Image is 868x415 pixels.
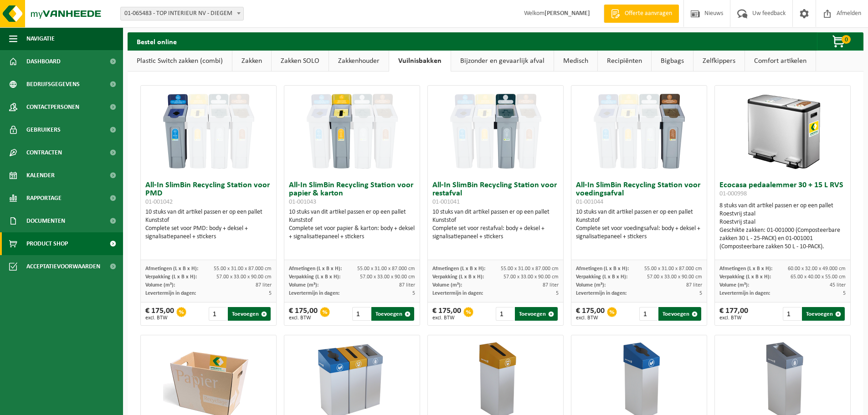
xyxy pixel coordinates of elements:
[145,315,174,321] span: excl. BTW
[432,181,559,206] h3: All-In SlimBin Recycling Station voor restafval
[26,141,62,164] span: Contracten
[412,291,415,296] span: 5
[289,225,415,241] div: Complete set voor papier & karton: body + deksel + signalisatiepaneel + stickers
[576,307,605,321] div: € 175,00
[791,274,846,280] span: 65.00 x 40.00 x 55.00 cm
[622,9,674,18] span: Offerte aanvragen
[432,208,559,241] div: 10 stuks van dit artikel passen er op een pallet
[644,266,702,272] span: 55.00 x 31.00 x 87.000 cm
[719,315,748,321] span: excl. BTW
[26,255,100,278] span: Acceptatievoorwaarden
[450,86,541,177] img: 01-001041
[399,282,415,288] span: 87 liter
[432,199,460,205] span: 01-001041
[788,266,846,272] span: 60.00 x 32.00 x 49.000 cm
[128,51,232,72] a: Plastic Switch zakken (combi)
[289,315,318,321] span: excl. BTW
[214,266,272,272] span: 55.00 x 31.00 x 87.000 cm
[737,86,828,177] img: 01-000998
[289,291,339,296] span: Levertermijn in dagen:
[128,32,186,50] h2: Bestel online
[289,266,342,272] span: Afmetingen (L x B x H):
[432,266,485,272] span: Afmetingen (L x B x H):
[432,315,461,321] span: excl. BTW
[598,51,651,72] a: Recipiënten
[389,51,451,72] a: Vuilnisbakken
[145,307,174,321] div: € 175,00
[719,226,846,251] div: Geschikte zakken: 01-001000 (Composteerbare zakken 30 L - 25-PACK) en 01-001001 (Composteerbare z...
[576,291,627,296] span: Levertermijn in dagen:
[501,266,559,272] span: 55.00 x 31.00 x 87.000 cm
[652,51,693,72] a: Bigbags
[719,218,846,226] div: Roestvrij staal
[432,274,484,280] span: Verpakking (L x B x H):
[269,291,272,296] span: 5
[232,51,271,72] a: Zakken
[719,274,771,280] span: Verpakking (L x B x H):
[432,282,462,288] span: Volume (m³):
[576,225,702,241] div: Complete set voor voedingsafval: body + deksel + signalisatiepaneel + stickers
[719,190,747,197] span: 01-000998
[432,291,483,296] span: Levertermijn in dagen:
[145,274,197,280] span: Verpakking (L x B x H):
[145,282,175,288] span: Volume (m³):
[576,199,603,205] span: 01-001044
[576,208,702,241] div: 10 stuks van dit artikel passen er op een pallet
[209,307,227,321] input: 1
[307,86,398,177] img: 01-001043
[26,73,80,96] span: Bedrijfsgegevens
[699,291,702,296] span: 5
[228,307,271,321] button: Toevoegen
[26,50,61,73] span: Dashboard
[554,51,597,72] a: Medisch
[26,118,61,141] span: Gebruikers
[639,307,658,321] input: 1
[745,51,816,72] a: Comfort artikelen
[576,266,629,272] span: Afmetingen (L x B x H):
[357,266,415,272] span: 55.00 x 31.00 x 87.000 cm
[26,96,79,118] span: Contactpersonen
[783,307,801,321] input: 1
[352,307,371,321] input: 1
[289,282,318,288] span: Volume (m³):
[145,291,196,296] span: Levertermijn in dagen:
[145,216,272,225] div: Kunststof
[544,10,590,17] strong: [PERSON_NAME]
[289,274,340,280] span: Verpakking (L x B x H):
[26,210,65,232] span: Documenten
[515,307,558,321] button: Toevoegen
[843,291,846,296] span: 5
[26,27,55,50] span: Navigatie
[719,307,748,321] div: € 177,00
[576,274,627,280] span: Verpakking (L x B x H):
[719,282,749,288] span: Volume (m³):
[693,51,745,72] a: Zelfkippers
[503,274,559,280] span: 57.00 x 33.00 x 90.00 cm
[719,266,772,272] span: Afmetingen (L x B x H):
[432,216,559,225] div: Kunststof
[360,274,415,280] span: 57.00 x 33.00 x 90.00 cm
[371,307,414,321] button: Toevoegen
[576,181,702,206] h3: All-In SlimBin Recycling Station voor voedingsafval
[719,202,846,251] div: 8 stuks van dit artikel passen er op een pallet
[432,225,559,241] div: Complete set voor restafval: body + deksel + signalisatiepaneel + stickers
[543,282,559,288] span: 87 liter
[26,164,55,187] span: Kalender
[719,181,846,200] h3: Ecocasa pedaalemmer 30 + 15 L RVS
[576,216,702,225] div: Kunststof
[120,7,244,20] span: 01-065483 - TOP INTERIEUR NV - DIEGEM
[817,32,863,51] button: 0
[26,232,68,255] span: Product Shop
[686,282,702,288] span: 87 liter
[26,187,62,210] span: Rapportage
[802,307,845,321] button: Toevoegen
[830,282,846,288] span: 45 liter
[594,86,685,177] img: 01-001044
[289,307,318,321] div: € 175,00
[719,291,770,296] span: Levertermijn in dagen:
[289,181,415,206] h3: All-In SlimBin Recycling Station voor papier & karton
[272,51,329,72] a: Zakken SOLO
[576,315,605,321] span: excl. BTW
[496,307,514,321] input: 1
[329,51,389,72] a: Zakkenhouder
